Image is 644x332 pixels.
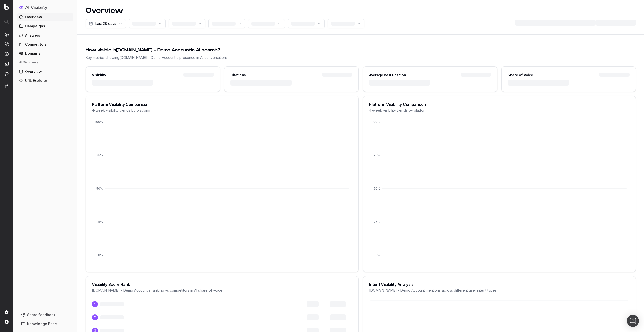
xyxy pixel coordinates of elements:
tspan: 25% [97,220,103,224]
div: [DOMAIN_NAME] - Demo Account 's ranking vs competitors in AI share of voice [92,288,352,293]
a: Overview [17,13,73,21]
span: URL Explorer [25,78,47,83]
a: URL Explorer [17,77,73,85]
span: Share feedback [27,312,55,317]
div: Intent Visibility Analysis [369,282,630,286]
img: Assist [5,71,9,76]
div: Platform Visibility Comparison [369,102,630,106]
div: AI Discovery [17,58,73,67]
img: Setting [5,310,9,314]
div: [DOMAIN_NAME] - Demo Account mentions across different user intent types [369,288,630,293]
span: Overview [25,15,42,20]
div: Share of Voice [508,73,533,78]
span: Domains [25,51,41,56]
tspan: 75% [374,153,380,157]
span: Knowledge Base [27,321,57,326]
img: Studio [5,62,9,66]
div: Open Intercom Messenger [627,315,639,327]
div: Average Best Position [369,73,406,78]
div: Key metrics showing [DOMAIN_NAME] - Demo Account 's presence in AI conversations [86,55,636,60]
div: Citations [230,73,246,78]
img: Switch project [5,84,8,88]
span: 1 [92,301,98,307]
tspan: 50% [96,187,103,190]
img: Intelligence [5,42,9,46]
div: Visibility [92,73,106,78]
span: Overview [25,69,42,74]
tspan: 25% [374,220,380,224]
div: 4-week visibility trends by platform [92,108,352,113]
a: Domains [17,49,73,57]
img: Botify logo [4,4,9,10]
a: Competitors [17,40,73,48]
div: Platform Visibility Comparison [92,102,352,106]
tspan: 100% [372,120,380,124]
h1: AI Visibility [25,5,47,10]
a: Knowledge Base [19,320,71,328]
span: Campaigns [25,24,45,29]
span: 2 [92,314,98,320]
button: Share feedback [19,311,71,319]
tspan: 0% [98,253,103,257]
tspan: 0% [375,253,380,257]
tspan: 100% [95,120,103,124]
a: Campaigns [17,22,73,30]
img: Analytics [5,32,9,37]
img: My account [5,320,9,324]
h1: Overview [86,6,123,15]
tspan: 75% [96,153,103,157]
a: Answers [17,31,73,39]
span: Competitors [25,42,47,47]
span: Answers [25,33,40,38]
a: Overview [17,68,73,76]
div: Visibility Score Rank [92,282,352,286]
div: 4-week visibility trends by platform [369,108,630,113]
tspan: 50% [374,187,380,190]
img: Activation [5,52,9,56]
div: How visible is [DOMAIN_NAME] - Demo Account in AI search? [86,47,636,54]
button: AI Visibility [19,4,71,11]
